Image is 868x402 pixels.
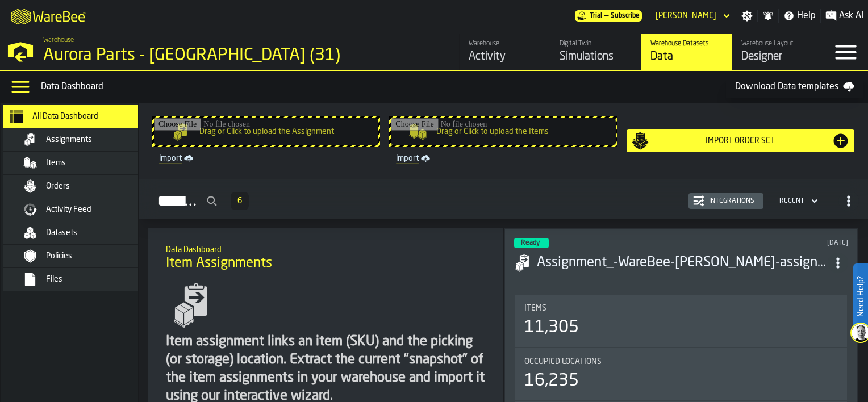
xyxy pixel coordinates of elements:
[46,135,92,144] span: Assignments
[550,34,641,70] a: link-to-/wh/i/aa2e4adb-2cd5-4688-aa4a-ec82bcf75d46/simulations
[46,182,70,191] span: Orders
[514,238,549,248] div: status-3 2
[649,136,832,145] div: Import Order Set
[43,45,350,66] div: Aurora Parts - [GEOGRAPHIC_DATA] (31)
[537,254,828,272] div: Assignment_-WareBee-Aurora Reno-assignment- 10012025.csv-2025-10-01
[43,36,74,44] span: Warehouse
[154,118,378,145] input: Drag or Click to upload the Assignment
[575,10,642,22] a: link-to-/wh/i/aa2e4adb-2cd5-4688-aa4a-ec82bcf75d46/pricing/
[469,40,541,48] div: Warehouse
[650,40,723,48] div: Warehouse Datasets
[604,12,608,20] span: —
[166,254,272,273] span: Item Assignments
[741,49,813,65] div: Designer
[524,317,579,338] div: 11,305
[3,175,162,198] li: menu Orders
[524,371,579,391] div: 16,235
[524,357,838,366] div: Title
[779,197,804,205] div: DropdownMenuValue-4
[524,357,602,366] span: Occupied Locations
[704,197,759,205] div: Integrations
[839,9,863,23] span: Ask AI
[3,268,162,291] li: menu Files
[779,9,820,23] label: button-toggle-Help
[3,198,162,221] li: menu Activity Feed
[688,193,763,209] button: button-Integrations
[611,12,640,20] span: Subscribe
[157,237,494,278] div: title-Item Assignments
[166,243,485,254] h2: Sub Title
[854,265,867,328] label: Need Help?
[515,348,847,400] div: stat-Occupied Locations
[700,239,849,247] div: Updated: 10/1/2025, 7:23:39 AM Created: 10/1/2025, 7:23:33 AM
[5,76,36,98] label: button-toggle-Data Menu
[758,10,778,22] label: button-toggle-Notifications
[155,152,378,165] a: link-to-/wh/i/aa2e4adb-2cd5-4688-aa4a-ec82bcf75d46/import/assignment/
[575,10,642,22] div: Menu Subscription
[537,254,828,272] h3: Assignment_-WareBee-[PERSON_NAME]-assignment- 10012025.csv-2025-10-01
[139,179,868,219] h2: button-Assignments
[237,197,242,205] span: 6
[524,304,838,313] div: Title
[3,152,162,175] li: menu Items
[726,76,863,98] a: Download Data templates
[560,40,632,48] div: Digital Twin
[775,194,820,208] div: DropdownMenuValue-4
[821,9,868,23] label: button-toggle-Ask AI
[656,11,716,20] div: DropdownMenuValue-Bob Lueken Lueken
[46,275,62,284] span: Files
[226,192,253,210] div: ButtonLoadMore-Load More-Prev-First-Last
[560,49,632,65] div: Simulations
[651,9,732,23] div: DropdownMenuValue-Bob Lueken Lueken
[3,105,162,128] li: menu All Data Dashboard
[46,252,72,261] span: Policies
[46,158,66,167] span: Items
[46,228,77,237] span: Datasets
[32,112,98,121] span: All Data Dashboard
[590,12,602,20] span: Trial
[627,129,854,152] button: button-Import Order Set
[641,34,732,70] a: link-to-/wh/i/aa2e4adb-2cd5-4688-aa4a-ec82bcf75d46/data
[823,34,868,70] label: button-toggle-Menu
[469,49,541,65] div: Activity
[3,128,162,152] li: menu Assignments
[524,304,546,313] span: Items
[3,221,162,245] li: menu Datasets
[41,80,726,94] div: Data Dashboard
[650,49,723,65] div: Data
[391,118,615,145] input: Drag or Click to upload the Items
[737,10,757,22] label: button-toggle-Settings
[732,34,823,70] a: link-to-/wh/i/aa2e4adb-2cd5-4688-aa4a-ec82bcf75d46/designer
[391,152,615,165] a: link-to-/wh/i/aa2e4adb-2cd5-4688-aa4a-ec82bcf75d46/import/items/
[459,34,550,70] a: link-to-/wh/i/aa2e4adb-2cd5-4688-aa4a-ec82bcf75d46/feed/
[46,205,91,214] span: Activity Feed
[797,9,816,23] span: Help
[521,240,540,246] span: Ready
[3,245,162,268] li: menu Policies
[741,40,813,48] div: Warehouse Layout
[515,295,847,347] div: stat-Items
